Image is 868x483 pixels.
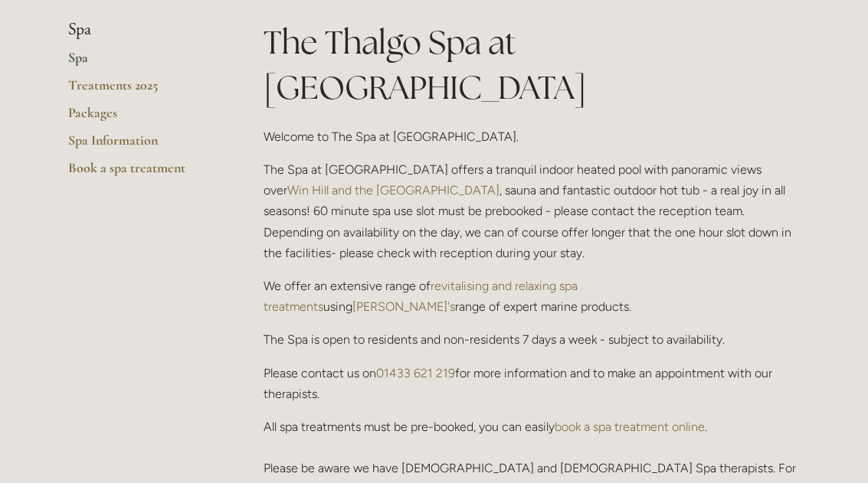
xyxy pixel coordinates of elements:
[264,330,801,351] p: The Spa is open to residents and non-residents 7 days a week - subject to availability.
[264,21,801,111] h1: The Thalgo Spa at [GEOGRAPHIC_DATA]
[68,160,215,188] a: Book a spa treatment
[376,367,455,381] a: 01433 621 219
[264,364,801,405] p: Please contact us on for more information and to make an appointment with our therapists.
[555,420,705,435] a: book a spa treatment online
[264,160,801,264] p: The Spa at [GEOGRAPHIC_DATA] offers a tranquil indoor heated pool with panoramic views over , sau...
[68,132,215,160] a: Spa Information
[68,105,215,132] a: Packages
[264,127,801,148] p: Welcome to The Spa at [GEOGRAPHIC_DATA].
[68,77,215,105] a: Treatments 2025
[68,50,215,77] a: Spa
[264,276,801,318] p: We offer an extensive range of using range of expert marine products.
[287,184,500,198] a: Win Hill and the [GEOGRAPHIC_DATA]
[68,21,215,41] li: Spa
[352,300,455,315] a: [PERSON_NAME]'s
